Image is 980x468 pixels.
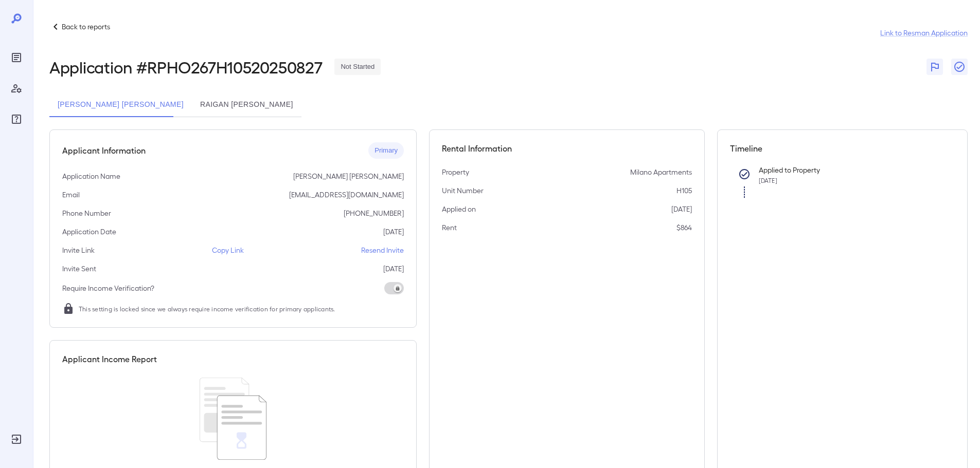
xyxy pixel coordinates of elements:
p: [PHONE_NUMBER] [344,208,404,218]
div: Manage Users [8,80,25,97]
p: [DATE] [383,227,404,237]
h5: Applicant Income Report [62,353,157,365]
p: [PERSON_NAME] [PERSON_NAME] [293,171,404,181]
span: This setting is locked since we always require income verification for primary applicants. [79,304,335,314]
p: Copy Link [212,245,244,255]
p: Require Income Verification? [62,283,154,293]
p: Rent [442,222,457,233]
span: Not Started [334,62,381,72]
p: Back to reports [62,22,110,32]
button: Flag Report [926,59,943,75]
div: FAQ [8,111,25,127]
p: [DATE] [671,204,692,214]
h5: Timeline [730,142,955,155]
button: Close Report [951,59,968,75]
p: Milano Apartments [630,167,692,177]
a: Link to Resman Application [880,28,968,38]
p: Email [62,190,80,200]
p: Invite Link [62,245,95,255]
p: Property [442,167,469,177]
p: $864 [676,222,692,233]
p: Application Name [62,171,120,181]
div: Reports [8,49,25,66]
button: [PERSON_NAME] [PERSON_NAME] [49,92,192,117]
p: [EMAIL_ADDRESS][DOMAIN_NAME] [289,190,404,200]
p: Phone Number [62,208,111,218]
div: Log Out [8,431,25,447]
span: Primary [368,146,404,156]
button: Raigan [PERSON_NAME] [192,92,301,117]
h2: Application # RPHO267H10520250827 [49,58,322,76]
span: [DATE] [759,177,777,184]
p: Unit Number [442,185,484,196]
p: H105 [676,185,692,196]
p: Resend Invite [361,245,404,255]
h5: Applicant Information [62,144,146,157]
p: Applied on [442,204,476,214]
p: Invite Sent [62,264,96,274]
p: Applied to Property [759,165,939,175]
p: [DATE] [383,264,404,274]
h5: Rental Information [442,142,692,155]
p: Application Date [62,227,116,237]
